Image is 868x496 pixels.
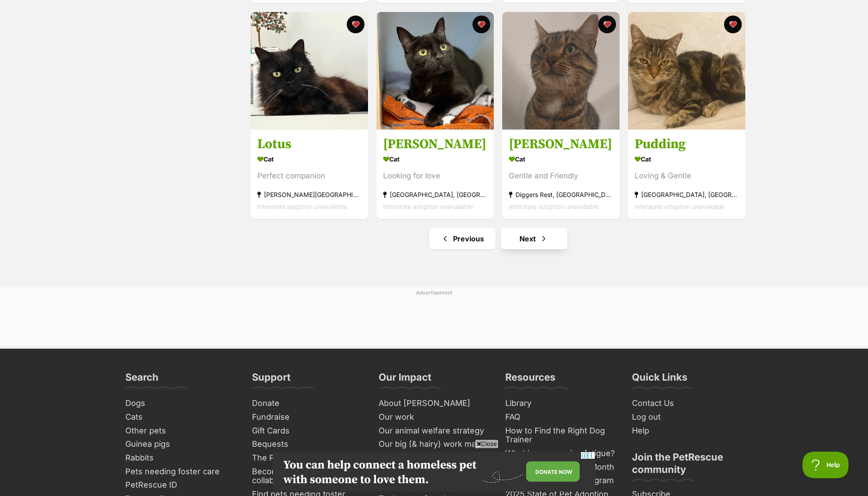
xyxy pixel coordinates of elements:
[502,129,620,219] a: [PERSON_NAME] Cat Gentle and Friendly Diggers Rest, [GEOGRAPHIC_DATA] Interstate adoption unavail...
[628,129,745,219] a: Pudding Cat Loving & Gentle [GEOGRAPHIC_DATA], [GEOGRAPHIC_DATA] Interstate adoption unavailable ...
[248,410,366,424] a: Fundraise
[248,397,366,410] a: Donate
[122,410,240,424] a: Cats
[376,129,494,219] a: [PERSON_NAME] Cat Looking for love [GEOGRAPHIC_DATA], [GEOGRAPHIC_DATA] Interstate adoption unava...
[475,439,499,448] span: Close
[509,136,613,153] h3: [PERSON_NAME]
[122,437,240,451] a: Guinea pigs
[501,228,567,249] a: Next page
[273,452,595,492] iframe: Advertisement
[375,437,493,451] a: Our big (& hairy) work map
[122,451,240,465] a: Rabbits
[502,397,620,410] a: Library
[375,424,493,438] a: Our animal welfare strategy
[251,129,368,219] a: Lotus Cat Perfect companion [PERSON_NAME][GEOGRAPHIC_DATA], [GEOGRAPHIC_DATA] Interstate adoption...
[509,203,599,210] span: Interstate adoption unavailable
[257,136,361,153] h3: Lotus
[598,16,616,33] button: favourite
[122,424,240,438] a: Other pets
[248,437,366,451] a: Bequests
[628,397,746,410] a: Contact Us
[635,189,739,201] div: [GEOGRAPHIC_DATA], [GEOGRAPHIC_DATA]
[632,371,687,389] h3: Quick Links
[473,16,490,33] button: favourite
[802,452,850,478] iframe: Help Scout Beacon - Open
[383,203,473,210] span: Interstate adoption unavailable
[250,228,746,249] nav: Pagination
[347,16,364,33] button: favourite
[257,170,361,182] div: Perfect companion
[502,410,620,424] a: FAQ
[252,371,291,389] h3: Support
[376,12,494,130] img: Yuki
[509,189,613,201] div: Diggers Rest, [GEOGRAPHIC_DATA]
[635,203,725,210] span: Interstate adoption unavailable
[122,465,240,479] a: Pets needing foster care
[628,424,746,438] a: Help
[502,424,620,447] a: How to Find the Right Dog Trainer
[383,170,487,182] div: Looking for love
[248,424,366,438] a: Gift Cards
[502,12,620,130] img: Greg
[429,228,496,249] a: Previous page
[122,478,240,492] a: PetRescue ID
[505,371,555,389] h3: Resources
[125,371,159,389] h3: Search
[257,189,361,201] div: [PERSON_NAME][GEOGRAPHIC_DATA], [GEOGRAPHIC_DATA]
[509,153,613,165] div: Cat
[628,12,745,130] img: Pudding
[251,12,368,130] img: Lotus
[257,203,347,210] span: Interstate adoption unavailable
[248,465,366,488] a: Become a food donation collaborator
[628,410,746,424] a: Log out
[509,170,613,182] div: Gentle and Friendly
[632,451,743,481] h3: Join the PetRescue community
[383,189,487,201] div: [GEOGRAPHIC_DATA], [GEOGRAPHIC_DATA]
[383,136,487,153] h3: [PERSON_NAME]
[379,371,431,389] h3: Our Impact
[502,447,620,461] a: What is compassion fatigue?
[122,397,240,410] a: Dogs
[375,397,493,410] a: About [PERSON_NAME]
[257,153,361,165] div: Cat
[375,410,493,424] a: Our work
[635,153,739,165] div: Cat
[383,153,487,165] div: Cat
[635,136,739,153] h3: Pudding
[248,451,366,465] a: The PetRescue Bookshop
[724,16,742,33] button: favourite
[635,170,739,182] div: Loving & Gentle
